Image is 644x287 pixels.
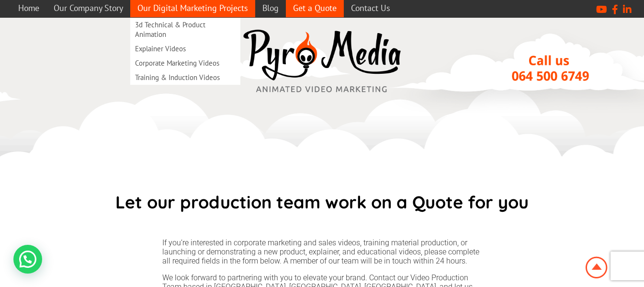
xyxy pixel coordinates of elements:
[130,70,240,85] a: Training & Induction Videos
[162,238,482,265] p: If you’re interested in corporate marketing and sales videos, training material production, or la...
[238,25,406,98] img: video marketing media company westville durban logo
[238,25,406,100] a: video marketing media company westville durban logo
[584,255,610,280] img: Animation Studio South Africa
[130,18,240,42] a: 3d Technical & Product Animation
[130,42,240,56] a: Explainer Videos
[130,56,240,70] a: Corporate Marketing Videos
